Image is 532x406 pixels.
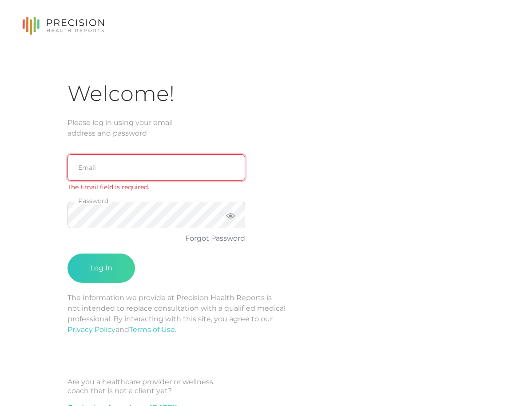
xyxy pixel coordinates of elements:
[67,154,245,181] input: Email
[67,325,115,334] a: Privacy Policy
[67,183,245,192] div: The Email field is required.
[67,293,465,335] p: The information we provide at Precision Health Reports is not intended to replace consultation wi...
[67,81,465,107] h1: Welcome!
[67,254,135,283] button: Log In
[185,234,245,242] a: Forgot Password
[67,117,465,139] div: Please log in using your email address and password
[129,325,176,334] a: Terms of Use.
[67,378,465,395] div: Are you a healthcare provider or wellness coach that is not a client yet?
